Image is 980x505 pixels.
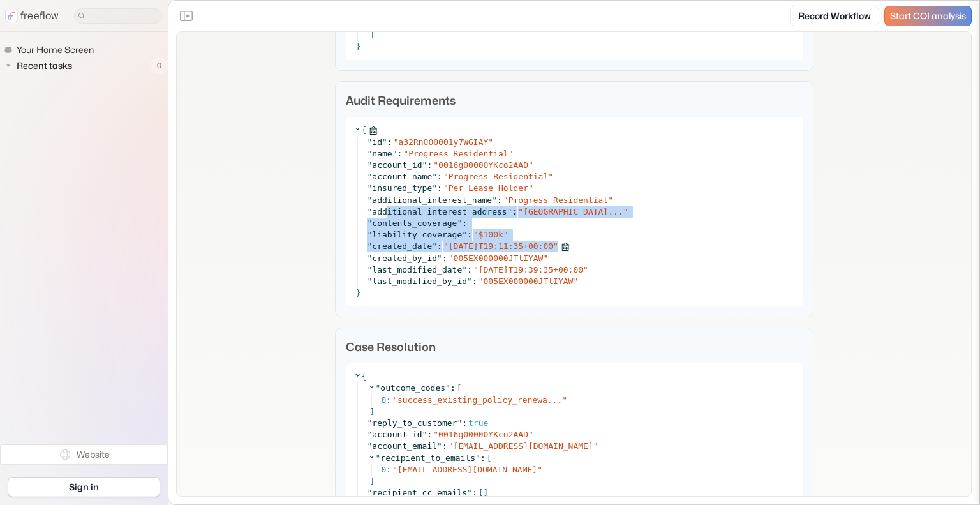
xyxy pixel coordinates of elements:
[473,230,479,239] span: "
[790,6,879,26] a: Record Workflow
[503,230,509,239] span: "
[480,453,486,464] span: :
[356,41,361,51] span: }
[392,149,397,158] span: "
[380,383,445,393] span: outcome_codes
[372,441,437,451] span: account_email
[367,230,373,239] span: "
[397,395,562,405] span: success_existing_policy_renewa...
[372,488,467,497] span: recipient_cc_emails
[449,241,553,251] span: [DATE]T19:11:35+00:00
[518,207,523,216] span: "
[372,418,457,428] span: reply_to_customer
[397,465,537,474] span: [EMAIL_ADDRESS][DOMAIN_NAME]
[387,137,392,147] span: :
[443,183,449,193] span: "
[528,183,533,193] span: "
[372,195,492,205] span: additional_interest_name
[472,487,477,499] span: :
[437,183,442,193] span: :
[367,441,373,451] span: "
[356,288,361,298] span: }
[427,430,432,439] span: :
[468,418,488,428] span: true
[372,149,392,158] span: name
[14,59,76,72] span: Recent tasks
[408,149,509,158] span: Progress Residential
[562,395,567,405] span: "
[473,265,479,275] span: "
[537,465,542,474] span: "
[367,149,373,158] span: "
[422,160,427,170] span: "
[462,218,467,228] span: :
[372,265,462,275] span: last_modified_date
[487,453,492,464] span: [
[392,395,397,405] span: "
[449,183,528,193] span: Per Lease Holder
[438,160,528,170] span: 0016g00000YKco2AAD
[884,6,972,26] a: Start COI analysis
[433,430,438,439] span: "
[467,230,472,239] span: :
[432,183,437,193] span: "
[472,276,477,286] span: :
[479,276,484,286] span: "
[5,8,59,24] a: freeflow
[449,172,549,181] span: Progress Residential
[467,488,472,497] span: "
[394,137,399,147] span: "
[422,430,427,439] span: "
[370,30,375,40] span: ]
[367,183,373,193] span: "
[479,487,484,499] span: [
[367,218,373,228] span: "
[386,465,391,474] span: :
[427,160,432,170] span: :
[367,241,373,251] span: "
[462,230,467,239] span: "
[367,488,373,497] span: "
[467,265,472,275] span: :
[454,253,544,263] span: 005EX000000JTlIYAW
[890,11,966,22] span: Start COI analysis
[512,207,517,216] span: :
[507,207,512,216] span: "
[509,195,609,205] span: Progress Residential
[367,418,373,428] span: "
[543,253,548,263] span: "
[370,476,375,486] span: ]
[497,195,502,205] span: :
[484,276,574,286] span: 005EX000000JTlIYAW
[623,207,628,216] span: "
[433,160,438,170] span: "
[392,465,397,474] span: "
[449,253,454,263] span: "
[14,43,98,56] span: Your Home Screen
[372,430,422,439] span: account_id
[467,276,472,286] span: "
[457,218,462,228] span: "
[432,172,437,181] span: "
[372,218,457,228] span: contents_coverage
[608,195,613,205] span: "
[484,487,489,499] span: ]
[403,149,408,158] span: "
[397,149,402,158] span: :
[475,453,480,463] span: "
[367,253,373,263] span: "
[367,137,373,147] span: "
[372,207,507,216] span: additional_interest_address
[151,57,168,74] span: 0
[442,253,447,263] span: :
[553,241,558,251] span: "
[372,253,437,263] span: created_by_id
[4,42,99,57] a: Your Home Screen
[454,441,593,451] span: [EMAIL_ADDRESS][DOMAIN_NAME]
[367,207,373,216] span: "
[372,276,467,286] span: last_modified_by_id
[583,265,588,275] span: "
[380,453,475,463] span: recipient_to_emails
[386,395,391,405] span: :
[398,137,488,147] span: a32Rn000001y7WGIAY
